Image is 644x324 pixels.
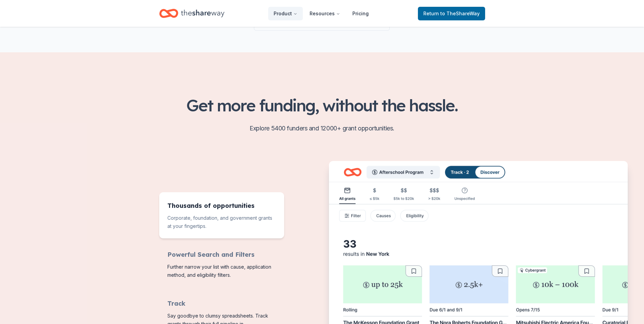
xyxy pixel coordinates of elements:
span: Return [423,10,480,18]
a: Pricing [347,7,374,20]
a: Home [159,5,224,21]
a: Returnto TheShareWay [418,7,485,20]
nav: Main [268,5,374,21]
p: Explore 5400 funders and 12000+ grant opportunities. [159,123,485,134]
button: Product [268,7,303,20]
span: to TheShareWay [440,11,480,16]
h2: Get more funding, without the hassle. [159,96,485,115]
button: Resources [304,7,346,20]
